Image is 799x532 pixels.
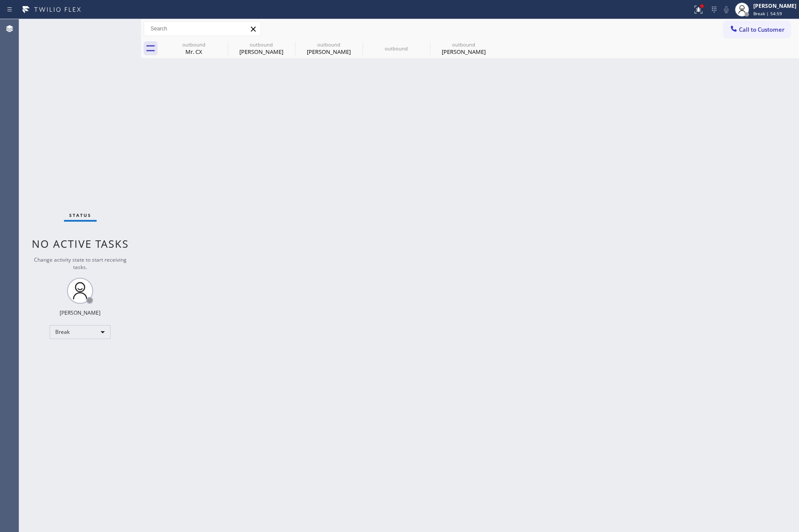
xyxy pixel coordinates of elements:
[296,48,362,56] div: [PERSON_NAME]
[296,41,362,48] div: outbound
[161,48,227,56] div: Mr. CX
[739,26,785,33] span: Call to Customer
[363,45,429,52] div: outbound
[431,39,497,58] div: Judy Merlino
[228,48,294,56] div: [PERSON_NAME]
[144,22,261,36] input: Search
[50,325,111,339] div: Break
[60,309,101,316] div: [PERSON_NAME]
[161,41,227,48] div: outbound
[431,41,497,48] div: outbound
[161,39,227,58] div: Mr. CX
[228,39,294,58] div: Andrea Ciminera
[34,256,127,271] span: Change activity state to start receiving tasks.
[720,3,732,16] button: Mute
[228,41,294,48] div: outbound
[753,2,796,10] div: [PERSON_NAME]
[724,21,790,38] button: Call to Customer
[296,39,362,58] div: Elizabeth Gleason
[431,48,497,56] div: [PERSON_NAME]
[753,10,782,17] span: Break | 54:59
[69,212,91,218] span: Status
[32,236,129,251] span: No active tasks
